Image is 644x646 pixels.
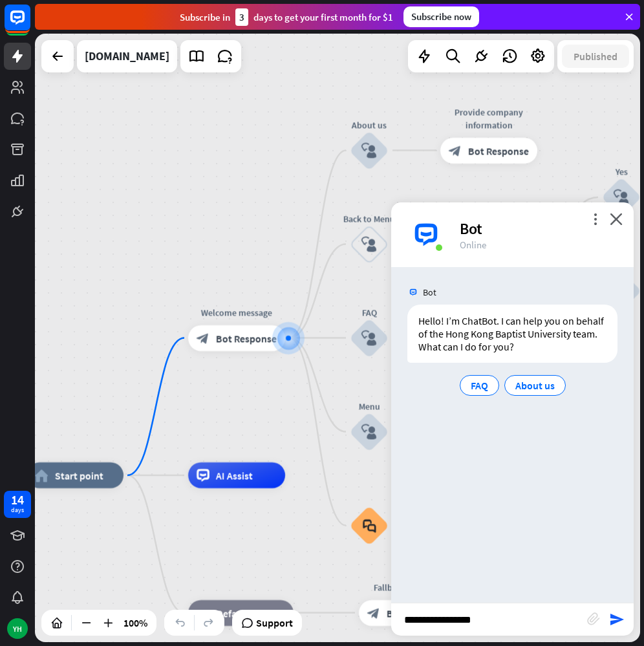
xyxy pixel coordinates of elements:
[11,494,24,506] div: 14
[4,491,31,518] a: 14 days
[235,8,248,26] div: 3
[610,213,623,225] i: close
[363,519,376,533] i: block_faq
[330,212,408,225] div: Back to Menu
[614,189,629,205] i: block_user_input
[449,144,462,157] i: block_bot_response
[330,400,408,413] div: Menu
[216,469,253,482] span: AI Assist
[562,45,629,68] button: Published
[361,424,377,440] i: block_user_input
[431,105,547,131] div: Provide company information
[216,332,277,345] span: Bot Response
[423,286,436,298] span: Bot
[55,469,103,482] span: Start point
[35,469,48,482] i: home_2
[217,607,285,619] span: Default fallback
[178,306,295,319] div: Welcome message
[197,332,209,345] i: block_bot_response
[361,330,377,346] i: block_user_input
[197,607,210,619] i: block_fallback
[7,618,28,639] div: YH
[468,144,529,157] span: Bot Response
[515,379,555,392] span: About us
[10,5,49,44] button: Open LiveChat chat widget
[471,379,488,392] span: FAQ
[349,581,466,594] div: Fallback message
[330,306,408,319] div: FAQ
[256,612,293,633] span: Support
[403,6,479,27] div: Subscribe now
[85,40,169,72] div: hkbu.edu.hk
[609,612,625,627] i: send
[407,305,617,363] div: Hello! I’m ChatBot. I can help you on behalf of the Hong Kong Baptist University team. What can I...
[460,239,618,251] div: Online
[330,118,408,131] div: About us
[11,506,24,515] div: days
[120,612,151,633] div: 100%
[180,8,393,26] div: Subscribe in days to get your first month for $1
[587,612,600,625] i: block_attachment
[367,607,380,619] i: block_bot_response
[361,143,377,158] i: block_user_input
[460,219,618,239] div: Bot
[589,213,601,225] i: more_vert
[361,237,377,252] i: block_user_input
[387,607,447,619] span: Bot Response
